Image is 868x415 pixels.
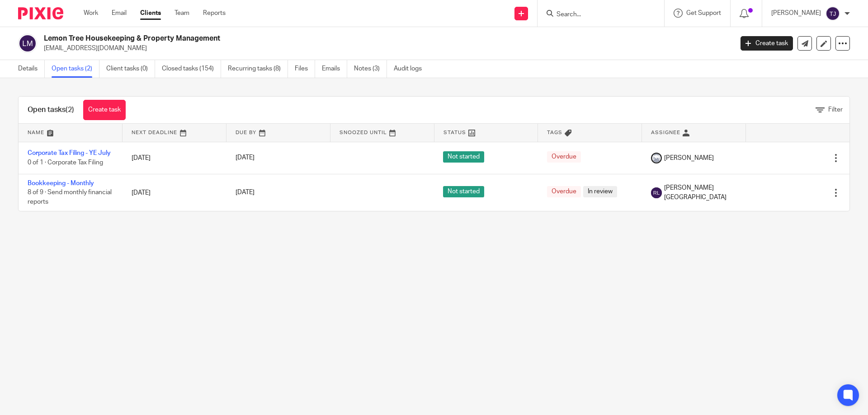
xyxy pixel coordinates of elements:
[322,60,347,78] a: Emails
[443,130,466,135] span: Status
[18,60,45,78] a: Details
[443,186,484,197] span: Not started
[140,9,161,18] a: Clients
[443,151,484,163] span: Not started
[44,44,727,53] p: [EMAIL_ADDRESS][DOMAIN_NAME]
[771,9,821,18] p: [PERSON_NAME]
[741,36,793,51] a: Create task
[664,154,714,163] span: [PERSON_NAME]
[28,190,112,205] span: 8 of 9 · Send monthly financial reports
[106,60,155,78] a: Client tasks (0)
[651,153,662,163] img: Copy%20of%20Rockies%20accounting%20v3%20(1).png
[354,60,387,78] a: Notes (3)
[394,60,429,78] a: Audit logs
[162,60,221,78] a: Closed tasks (154)
[203,9,226,18] a: Reports
[123,174,226,211] td: [DATE]
[547,186,581,197] span: Overdue
[828,107,843,113] span: Filter
[18,34,37,53] img: svg%3E
[583,186,617,197] span: In review
[18,7,63,19] img: Pixie
[28,180,94,187] a: Bookkeeping - Monthly
[112,9,127,18] a: Email
[547,130,562,135] span: Tags
[44,34,590,43] h2: Lemon Tree Housekeeping & Property Management
[84,9,98,18] a: Work
[123,142,226,174] td: [DATE]
[228,60,288,78] a: Recurring tasks (8)
[340,130,387,135] span: Snoozed Until
[651,187,662,198] img: svg%3E
[236,190,255,196] span: [DATE]
[556,11,637,19] input: Search
[52,60,99,78] a: Open tasks (2)
[236,155,255,161] span: [DATE]
[547,151,581,163] span: Overdue
[66,106,74,113] span: (2)
[28,159,103,166] span: 0 of 1 · Corporate Tax Filing
[28,105,74,115] h1: Open tasks
[295,60,315,78] a: Files
[686,10,721,16] span: Get Support
[175,9,189,18] a: Team
[28,150,111,156] a: Corporate Tax Filing - YE July
[664,183,737,202] span: [PERSON_NAME][GEOGRAPHIC_DATA]
[826,6,840,21] img: svg%3E
[83,100,126,120] a: Create task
